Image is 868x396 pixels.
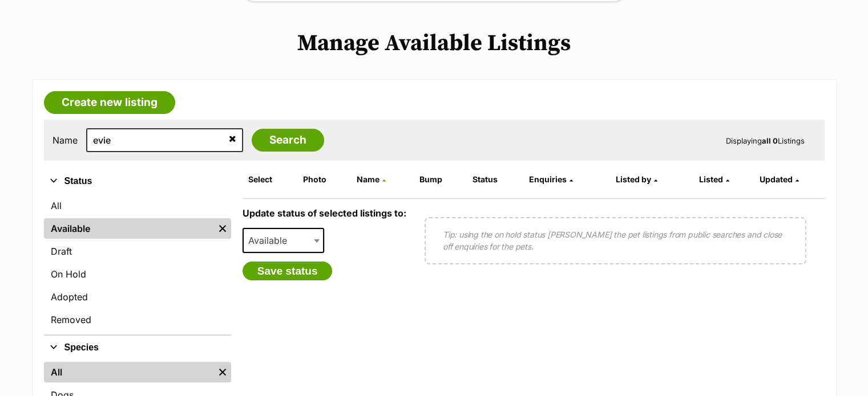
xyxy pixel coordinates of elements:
span: Listed [699,174,723,184]
th: Status [468,170,523,189]
a: All [44,362,214,382]
button: Status [44,174,231,189]
a: On Hold [44,264,231,284]
a: Available [44,218,214,239]
label: Name [53,135,78,145]
a: Updated [760,174,799,184]
a: Listed [699,174,729,184]
a: Create new listing [44,91,175,114]
span: Available [243,228,325,253]
a: Enquiries [529,174,573,184]
a: Adopted [44,287,231,307]
th: Select [244,170,297,189]
a: Remove filter [214,362,231,382]
p: Tip: using the on hold status [PERSON_NAME] the pet listings from public searches and close off e... [443,228,788,252]
button: Species [44,340,231,355]
th: Bump [415,170,467,189]
a: Remove filter [214,218,231,239]
th: Photo [298,170,351,189]
span: Updated [760,174,793,184]
strong: all 0 [762,136,778,145]
div: Status [44,193,231,334]
span: Listed by [616,174,651,184]
span: Name [357,174,380,184]
label: Update status of selected listings to: [243,207,406,219]
a: Draft [44,241,231,262]
a: Listed by [616,174,657,184]
a: Name [357,174,386,184]
a: All [44,195,231,216]
input: Search [252,129,324,152]
span: Available [244,232,298,248]
a: Removed [44,309,231,330]
span: translation missing: en.admin.listings.index.attributes.enquiries [529,174,567,184]
button: Save status [243,262,333,281]
span: Displaying Listings [726,136,805,145]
